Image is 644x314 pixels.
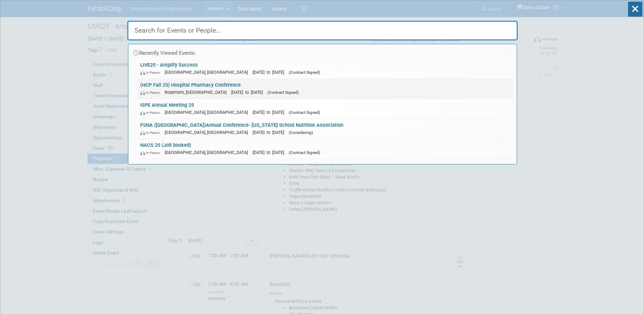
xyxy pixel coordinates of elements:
span: In-Person [140,70,163,75]
span: [DATE] to [DATE] [253,110,288,115]
span: [DATE] to [DATE] [231,90,266,95]
span: [GEOGRAPHIC_DATA], [GEOGRAPHIC_DATA] [165,70,251,75]
span: [DATE] to [DATE] [253,70,288,75]
span: In-Person [140,90,163,95]
span: (Contract Signed) [268,90,299,95]
span: [GEOGRAPHIC_DATA], [GEOGRAPHIC_DATA] [165,150,251,155]
span: [DATE] to [DATE] [253,150,288,155]
a: (HCP Fall 25) Hospital Pharmacy Conference In-Person Rosemont, [GEOGRAPHIC_DATA] [DATE] to [DATE]... [137,79,513,99]
span: [GEOGRAPHIC_DATA], [GEOGRAPHIC_DATA] [165,130,251,135]
div: Recently Viewed Events: [132,44,513,59]
a: FSNA ([GEOGRAPHIC_DATA])Annual Conference- [US_STATE] School Nutrition Association In-Person [GEO... [137,119,513,139]
span: (Contract Signed) [289,70,320,75]
span: Rosemont, [GEOGRAPHIC_DATA] [165,90,230,95]
a: NACS 25 (Jolt booked) In-Person [GEOGRAPHIC_DATA], [GEOGRAPHIC_DATA] [DATE] to [DATE] (Contract S... [137,139,513,159]
a: LIVE25 - Amplify Success In-Person [GEOGRAPHIC_DATA], [GEOGRAPHIC_DATA] [DATE] to [DATE] (Contrac... [137,59,513,78]
span: In-Person [140,110,163,115]
span: [DATE] to [DATE] [253,130,288,135]
input: Search for Events or People... [127,21,518,40]
span: In-Person [140,130,163,135]
span: In-Person [140,151,163,155]
a: ISPE Annual Meeting 25 In-Person [GEOGRAPHIC_DATA], [GEOGRAPHIC_DATA] [DATE] to [DATE] (Contract ... [137,99,513,119]
span: (Considering) [289,130,313,135]
span: [GEOGRAPHIC_DATA], [GEOGRAPHIC_DATA] [165,110,251,115]
span: (Contract Signed) [289,150,320,155]
span: (Contract Signed) [289,110,320,115]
